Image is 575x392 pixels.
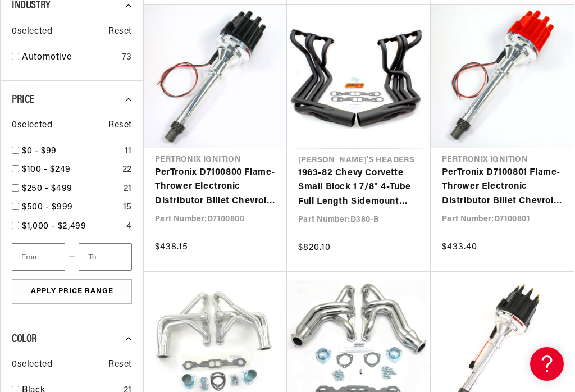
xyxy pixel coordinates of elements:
span: — [68,249,76,264]
a: PerTronix D7100801 Flame-Thrower Electronic Distributor Billet Chevrolet Small Block/Big Block wi... [442,166,563,209]
span: $500 - $999 [22,203,73,212]
span: Reset [108,358,132,372]
div: 21 [124,182,132,197]
span: $0 - $99 [22,147,57,156]
span: $250 - $499 [22,184,72,193]
span: $100 - $249 [22,165,71,174]
span: Reset [108,25,132,39]
span: Color [12,334,37,345]
a: Automotive [22,51,117,65]
a: 1963-82 Chevy Corvette Small Block 1 7/8" 4-Tube Full Length Sidemount Header with Hi-Temp Black ... [298,166,419,209]
div: 22 [122,163,132,177]
div: 4 [126,220,132,234]
span: 0 selected [12,118,52,133]
div: 73 [122,51,132,65]
span: $1,000 - $2,499 [22,222,86,231]
input: To [79,243,132,271]
div: 15 [123,200,132,215]
div: 11 [125,144,132,159]
input: From [12,243,65,271]
span: Price [12,94,34,106]
span: 0 selected [12,25,52,39]
button: Apply Price Range [12,279,132,304]
a: PerTronix D7100800 Flame-Thrower Electronic Distributor Billet Chevrolet Small Block/Big Block wi... [155,166,276,209]
span: Reset [108,118,132,133]
span: 0 selected [12,358,52,372]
